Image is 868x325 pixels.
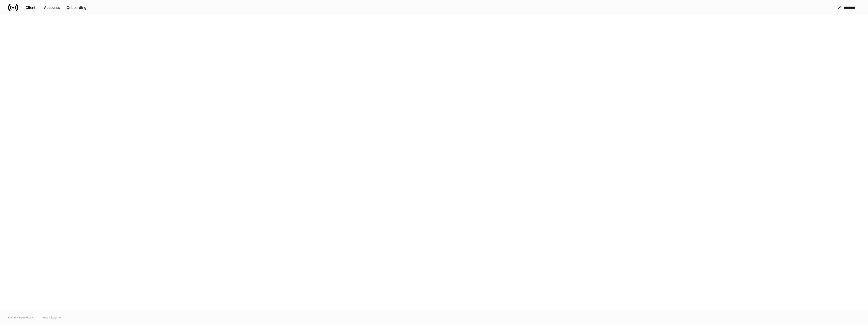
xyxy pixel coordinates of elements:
button: Clients [22,4,41,12]
div: Onboarding [67,5,86,10]
div: Clients [26,5,37,10]
div: Accounts [44,5,60,10]
button: Onboarding [63,4,90,12]
a: Data Disclaimer [43,315,62,319]
button: Accounts [41,4,63,12]
span: © 2025 OneAdvisory [8,315,33,319]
